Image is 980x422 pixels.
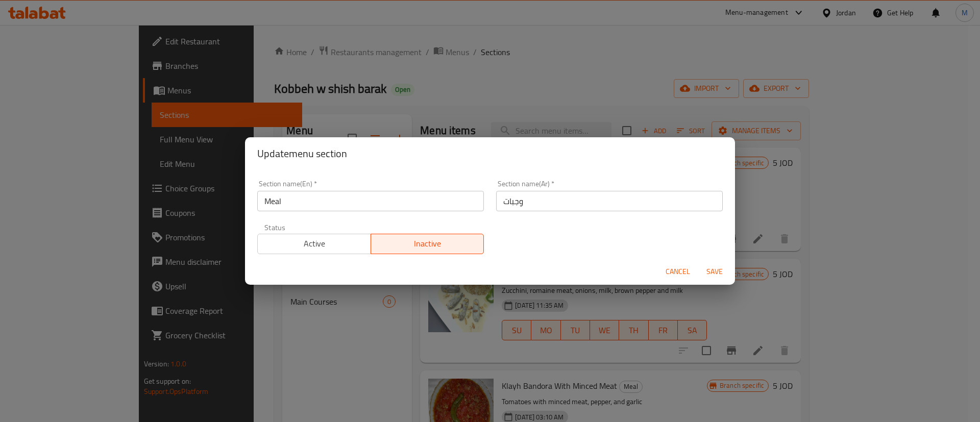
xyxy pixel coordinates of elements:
[257,234,371,254] button: Active
[371,234,484,254] button: Inactive
[257,191,484,211] input: Please enter section name(en)
[702,265,727,278] span: Save
[666,265,690,278] span: Cancel
[257,145,723,162] h2: Update menu section
[262,236,367,251] span: Active
[661,262,694,281] button: Cancel
[698,262,731,281] button: Save
[496,191,723,211] input: Please enter section name(ar)
[375,236,480,251] span: Inactive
